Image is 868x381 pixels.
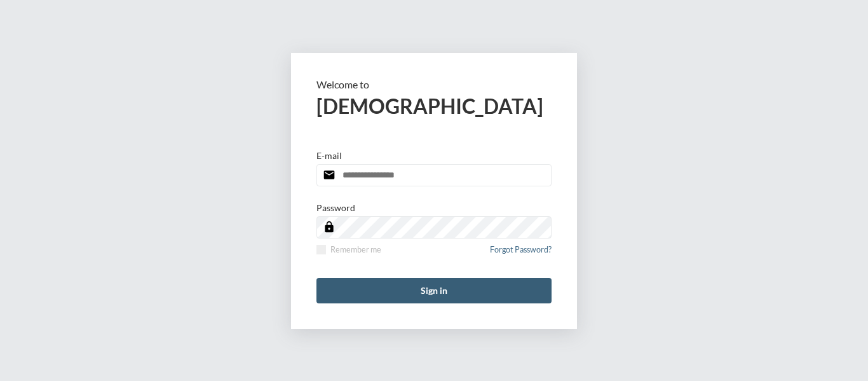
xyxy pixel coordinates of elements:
[316,245,381,254] label: Remember me
[316,150,342,161] p: E-mail
[316,94,552,118] h2: [DEMOGRAPHIC_DATA]
[316,202,355,213] p: Password
[490,245,552,262] a: Forgot Password?
[316,78,552,90] p: Welcome to
[316,278,552,303] button: Sign in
